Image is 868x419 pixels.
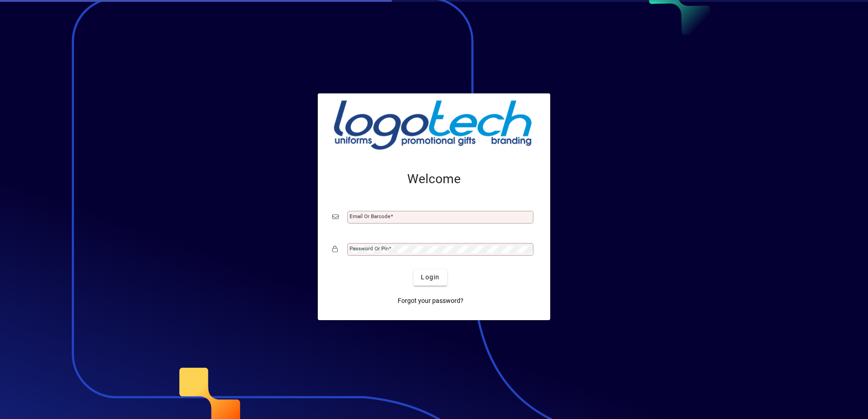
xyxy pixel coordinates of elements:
[421,273,439,282] span: Login
[350,213,390,219] mat-label: Email or Barcode
[414,269,447,286] button: Login
[350,245,389,252] mat-label: Password or Pin
[332,171,536,187] h2: Welcome
[398,296,464,306] span: Forgot your password?
[394,293,467,309] a: Forgot your password?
